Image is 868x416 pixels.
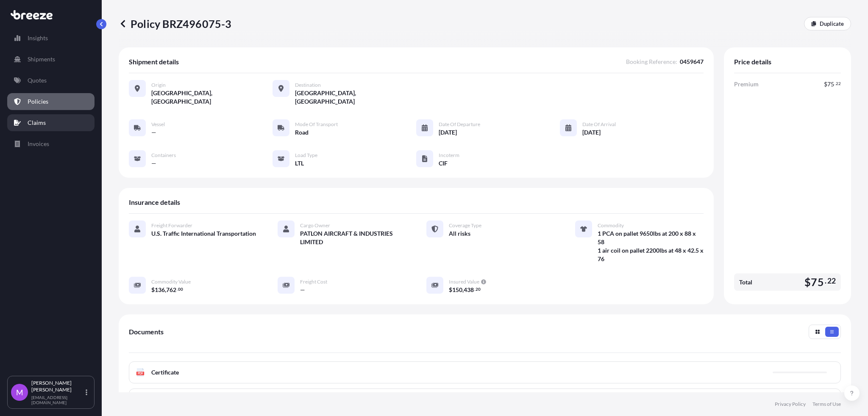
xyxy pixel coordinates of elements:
span: M [16,388,23,397]
span: U.S. Traffic International Transportation [151,229,256,238]
span: . [177,288,178,291]
a: Quotes [7,72,95,89]
p: Duplicate [820,19,844,28]
span: 150 [452,287,462,293]
p: [PERSON_NAME] [PERSON_NAME] [31,380,84,393]
span: Premium [734,80,759,88]
span: Cargo Owner [300,222,330,229]
span: . [825,278,826,284]
a: PDFPolicy Full Terms and Conditions [129,388,841,410]
span: Incoterm [439,152,459,159]
a: Shipments [7,51,95,68]
span: Destination [295,82,321,88]
span: — [151,159,156,168]
span: Documents [129,328,164,336]
span: $ [151,287,155,293]
span: 438 [464,287,474,293]
span: . [474,288,475,291]
span: Date of Arrival [582,121,616,128]
p: Policy BRZ496075-3 [119,17,232,30]
a: Invoices [7,135,95,152]
span: Load Type [295,152,317,159]
span: 22 [827,278,836,284]
span: — [300,286,305,294]
p: Invoices [28,140,49,148]
p: Insights [28,34,48,42]
span: Commodity Value [151,278,191,285]
span: [GEOGRAPHIC_DATA], [GEOGRAPHIC_DATA] [151,89,273,106]
p: [EMAIL_ADDRESS][DOMAIN_NAME] [31,395,84,405]
span: Shipment details [129,58,179,66]
a: Policies [7,93,95,110]
span: 0459647 [680,58,704,66]
p: Shipments [28,55,55,63]
p: Quotes [28,76,47,85]
span: $ [449,287,452,293]
p: Claims [28,118,46,127]
span: PATLON AIRCRAFT & INDUSTRIES LIMITED [300,229,406,246]
span: Freight Cost [300,278,327,285]
span: Mode of Transport [295,121,338,128]
span: 22 [836,82,841,85]
span: Road [295,128,309,137]
span: Total [739,278,752,287]
span: 75 [827,81,834,87]
span: [DATE] [439,128,457,137]
span: 00 [178,288,183,291]
span: Containers [151,152,176,159]
span: Freight Forwarder [151,222,192,229]
span: — [151,128,156,137]
a: Claims [7,114,95,131]
span: All risks [449,229,470,238]
span: Insured Value [449,278,479,285]
span: 20 [476,288,481,291]
span: CIF [439,159,448,168]
span: [GEOGRAPHIC_DATA], [GEOGRAPHIC_DATA] [295,89,416,106]
span: Coverage Type [449,222,481,229]
span: Certificate [151,368,179,377]
span: Booking Reference : [626,58,677,66]
span: Origin [151,82,166,88]
span: Commodity [598,222,624,229]
span: Price details [734,58,771,66]
span: Insurance details [129,198,180,207]
span: $ [824,81,827,87]
span: 762 [166,287,176,293]
a: Insights [7,30,95,47]
span: . [835,82,835,85]
a: Duplicate [804,17,851,30]
a: Privacy Policy [775,401,806,408]
text: PDF [138,372,143,375]
span: , [165,287,166,293]
span: , [462,287,464,293]
span: 75 [811,277,823,287]
span: LTL [295,159,304,168]
span: Date of Departure [439,121,480,128]
span: Vessel [151,121,165,128]
a: Terms of Use [812,401,841,408]
span: 136 [155,287,165,293]
span: [DATE] [582,128,601,137]
span: 1 PCA on pallet 9650lbs at 200 x 88 x 58 1 air coil on pallet 2200lbs at 48 x 42.5 x 76 [598,229,704,263]
span: $ [804,277,811,287]
p: Policies [28,97,48,106]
